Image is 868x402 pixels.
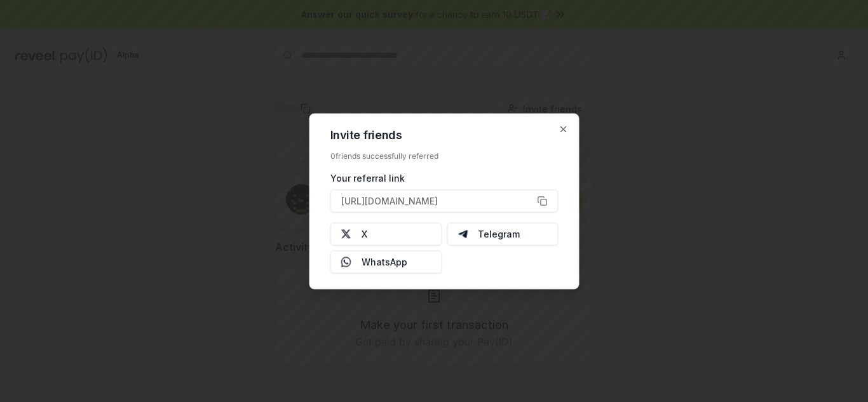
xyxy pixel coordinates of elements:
img: X [341,229,351,239]
img: Whatsapp [341,257,351,267]
img: Telegram [458,229,468,239]
h2: Invite friends [330,129,559,140]
div: 0 friends successfully referred [330,151,559,161]
span: [URL][DOMAIN_NAME] [341,194,438,208]
button: WhatsApp [330,250,442,273]
div: Your referral link [330,171,559,184]
button: X [330,222,442,245]
button: [URL][DOMAIN_NAME] [330,189,559,212]
button: Telegram [447,222,559,245]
